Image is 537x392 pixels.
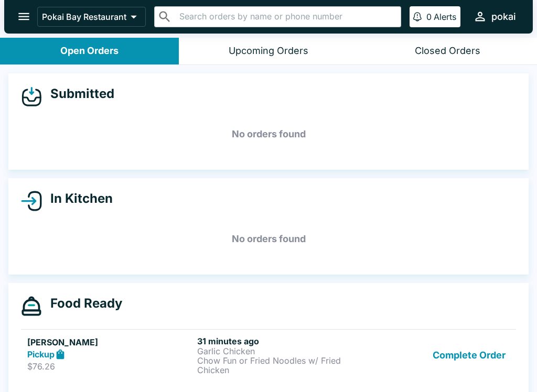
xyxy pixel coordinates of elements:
p: Garlic Chicken [197,346,363,356]
button: pokai [469,5,520,28]
p: $76.26 [27,361,193,372]
h4: Submitted [42,86,114,102]
strong: Pickup [27,349,55,360]
h5: No orders found [21,220,516,258]
h6: 31 minutes ago [197,336,363,346]
h5: [PERSON_NAME] [27,336,193,349]
h5: No orders found [21,115,516,153]
div: Upcoming Orders [229,45,308,57]
h4: In Kitchen [42,191,113,206]
div: Open Orders [60,45,119,57]
div: pokai [491,10,516,23]
button: Complete Order [428,336,510,375]
p: Alerts [434,12,456,22]
a: [PERSON_NAME]Pickup$76.2631 minutes agoGarlic ChickenChow Fun or Fried Noodles w/ Fried ChickenCo... [21,329,516,381]
div: Closed Orders [415,45,480,57]
p: Chow Fun or Fried Noodles w/ Fried Chicken [197,356,363,375]
p: Pokai Bay Restaurant [42,12,126,22]
button: Pokai Bay Restaurant [37,7,146,27]
button: open drawer [10,3,37,30]
input: Search orders by name or phone number [176,9,396,24]
h4: Food Ready [42,296,122,311]
p: 0 [426,12,432,22]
